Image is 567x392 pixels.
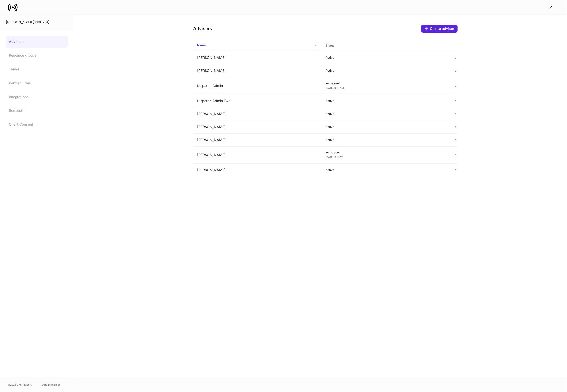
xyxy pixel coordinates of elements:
[6,91,68,103] a: Integrations
[326,112,446,116] p: Active
[326,138,446,142] p: Active
[6,77,68,89] a: Partner Firms
[193,26,212,32] h4: Advisors
[326,156,343,159] span: [DATE] 3:11 PM
[326,69,446,73] p: Active
[326,86,344,89] span: [DATE] 9:19 AM
[326,99,446,103] p: Active
[6,36,68,48] a: Advisors
[326,125,446,129] p: Active
[193,77,322,94] td: Dispatch Admin
[421,25,458,33] button: Create advisor
[326,151,446,154] p: Invite sent
[326,168,446,172] p: Active
[6,50,68,61] a: Resource groups
[6,105,68,117] a: Requests
[326,56,446,60] p: Active
[42,383,60,387] a: Data Disclaimer
[430,26,454,31] div: Create advisor
[6,63,68,75] a: Teams
[193,107,322,120] td: [PERSON_NAME]
[193,120,322,134] td: [PERSON_NAME]
[326,43,334,48] h6: Status
[195,40,320,51] span: Name
[193,134,322,147] td: [PERSON_NAME]
[193,51,322,64] td: [PERSON_NAME]
[6,20,68,25] div: [PERSON_NAME] (100251)
[193,164,322,177] td: [PERSON_NAME]
[326,81,446,85] p: Invite sent
[8,383,32,387] span: © 2025 OneAdvisory
[193,147,322,164] td: [PERSON_NAME]
[324,41,448,51] span: Status
[193,64,322,77] td: [PERSON_NAME]
[6,119,68,130] a: Client Consent
[197,43,206,48] h6: Name
[193,94,322,107] td: Dispatch Admin Two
